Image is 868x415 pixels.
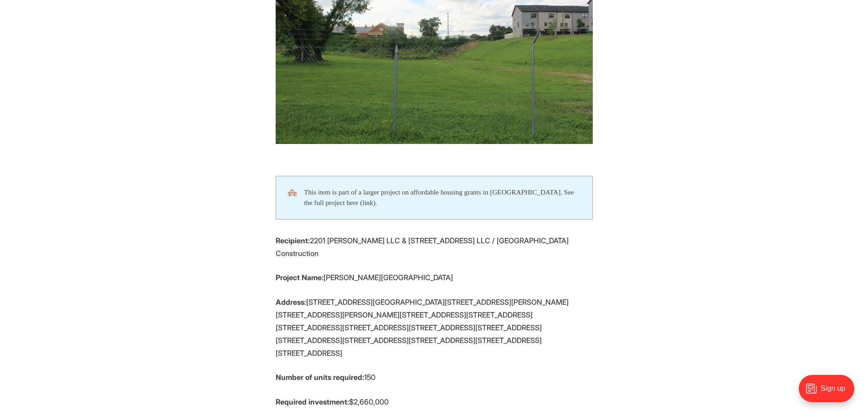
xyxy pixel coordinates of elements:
div: This item is part of a larger project on affordable housing grants in [GEOGRAPHIC_DATA]. See the ... [304,187,581,208]
p: 150 [276,371,593,384]
strong: Address: [276,297,306,307]
p: 2201 [PERSON_NAME] LLC & [STREET_ADDRESS] LLC / [GEOGRAPHIC_DATA] Construction [276,234,593,260]
strong: Project Name: [276,273,324,282]
iframe: portal-trigger [791,370,868,415]
strong: Number of units required: [276,373,364,382]
p: [PERSON_NAME][GEOGRAPHIC_DATA] [276,271,593,284]
strong: Recipient: [276,236,310,245]
p: $2,660,000 [276,395,593,408]
div: 🏘️ [287,187,304,208]
strong: Required investment: [276,397,349,406]
p: [STREET_ADDRESS][GEOGRAPHIC_DATA][STREET_ADDRESS][PERSON_NAME][STREET_ADDRESS][PERSON_NAME][STREE... [276,296,593,359]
